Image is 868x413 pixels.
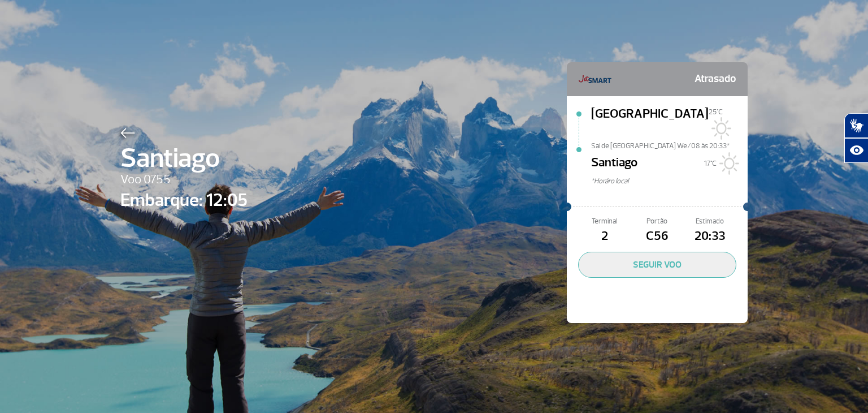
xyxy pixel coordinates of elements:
[704,159,717,168] span: 17°C
[120,170,248,190] span: Voo 0755
[591,105,709,141] span: [GEOGRAPHIC_DATA]
[709,107,723,117] span: 25°C
[120,187,248,214] span: Embarque: 12:05
[591,153,637,176] span: Santiago
[844,138,868,163] button: Abrir recursos assistivos.
[591,141,748,149] span: Sai de [GEOGRAPHIC_DATA] We/08 às 20:33*
[578,252,736,278] button: SEGUIR VOO
[631,227,683,246] span: C56
[709,117,731,140] img: Sol
[844,113,868,138] button: Abrir tradutor de língua de sinais.
[695,68,736,91] span: Atrasado
[578,216,631,227] span: Terminal
[684,227,736,246] span: 20:33
[591,176,748,187] span: *Horáro local
[120,138,248,179] span: Santiago
[631,216,683,227] span: Portão
[684,216,736,227] span: Estimado
[844,113,868,163] div: Plugin de acessibilidade da Hand Talk.
[717,152,739,175] img: Sol
[578,227,631,246] span: 2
